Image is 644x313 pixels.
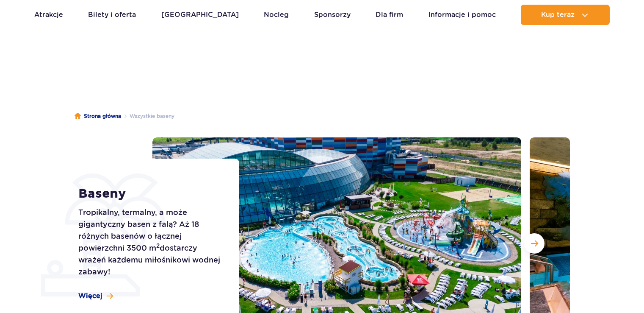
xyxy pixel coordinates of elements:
a: Informacje i pomoc [428,5,496,25]
button: Następny slajd [524,233,544,254]
a: Bilety i oferta [88,5,136,25]
button: Kup teraz [521,5,610,25]
a: Nocleg [264,5,289,25]
a: [GEOGRAPHIC_DATA] [161,5,239,25]
span: Kup teraz [541,11,575,19]
p: Tropikalny, termalny, a może gigantyczny basen z falą? Aż 18 różnych basenów o łącznej powierzchn... [78,207,220,278]
h1: Baseny [78,186,220,201]
a: Więcej [78,291,113,301]
sup: 2 [156,242,160,249]
li: Wszystkie baseny [121,112,174,120]
span: Więcej [78,291,102,301]
a: Strona główna [75,112,121,120]
a: Dla firm [376,5,403,25]
a: Sponsorzy [314,5,351,25]
a: Atrakcje [34,5,63,25]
